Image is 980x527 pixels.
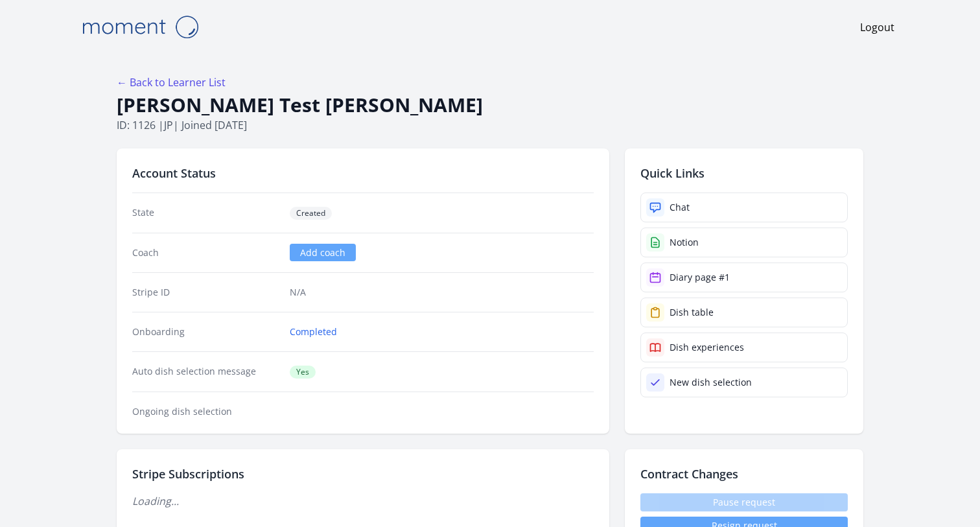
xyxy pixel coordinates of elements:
[132,405,279,418] dt: Ongoing dish selection
[670,236,699,249] div: Notion
[132,164,594,182] h2: Account Status
[75,10,205,43] img: Moment
[640,263,848,292] a: Diary page #1
[117,75,226,89] a: ← Back to Learner List
[670,306,714,319] div: Dish table
[290,286,594,299] p: N/A
[640,368,848,397] a: New dish selection
[860,19,894,35] a: Logout
[132,365,279,379] dt: Auto dish selection message
[640,333,848,362] a: Dish experiences
[670,201,690,214] div: Chat
[290,366,316,379] span: Yes
[640,493,848,511] span: Pause request
[640,298,848,327] a: Dish table
[670,376,752,389] div: New dish selection
[290,325,337,338] a: Completed
[164,118,173,132] span: jp
[670,341,744,354] div: Dish experiences
[290,207,332,220] span: Created
[132,286,279,299] dt: Stripe ID
[132,493,594,509] p: Loading...
[117,93,863,117] h1: [PERSON_NAME] Test [PERSON_NAME]
[132,206,279,220] dt: State
[132,465,594,483] h2: Stripe Subscriptions
[117,117,863,133] p: ID: 1126 | | Joined [DATE]
[640,228,848,257] a: Notion
[640,164,848,182] h2: Quick Links
[670,271,730,284] div: Diary page #1
[640,193,848,222] a: Chat
[640,465,848,483] h2: Contract Changes
[132,246,279,259] dt: Coach
[290,244,356,261] a: Add coach
[132,325,279,338] dt: Onboarding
